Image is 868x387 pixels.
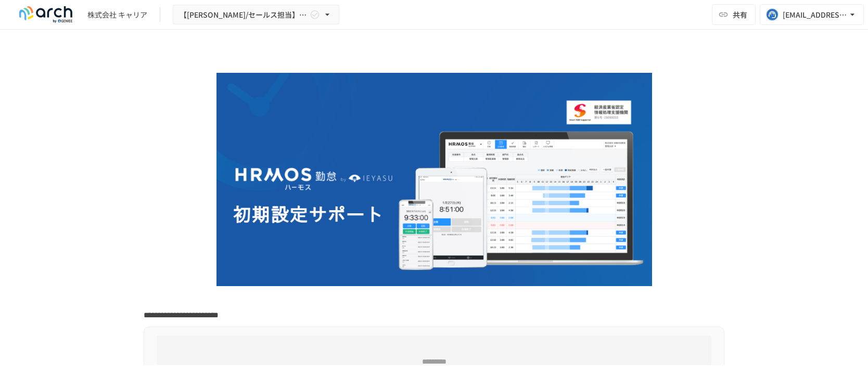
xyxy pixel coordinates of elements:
[216,73,652,286] img: GdztLVQAPnGLORo409ZpmnRQckwtTrMz8aHIKJZF2AQ
[783,8,847,21] div: [EMAIL_ADDRESS][DOMAIN_NAME]
[712,4,756,25] button: 共有
[87,9,147,20] div: 株式会社 キャリア
[180,8,308,21] span: 【[PERSON_NAME]/セールス担当】株式会社 キャリア様_初期設定サポート
[733,9,747,20] span: 共有
[12,6,79,23] img: logo-default@2x-9cf2c760.svg
[760,4,864,25] button: [EMAIL_ADDRESS][DOMAIN_NAME]
[173,5,339,25] button: 【[PERSON_NAME]/セールス担当】株式会社 キャリア様_初期設定サポート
